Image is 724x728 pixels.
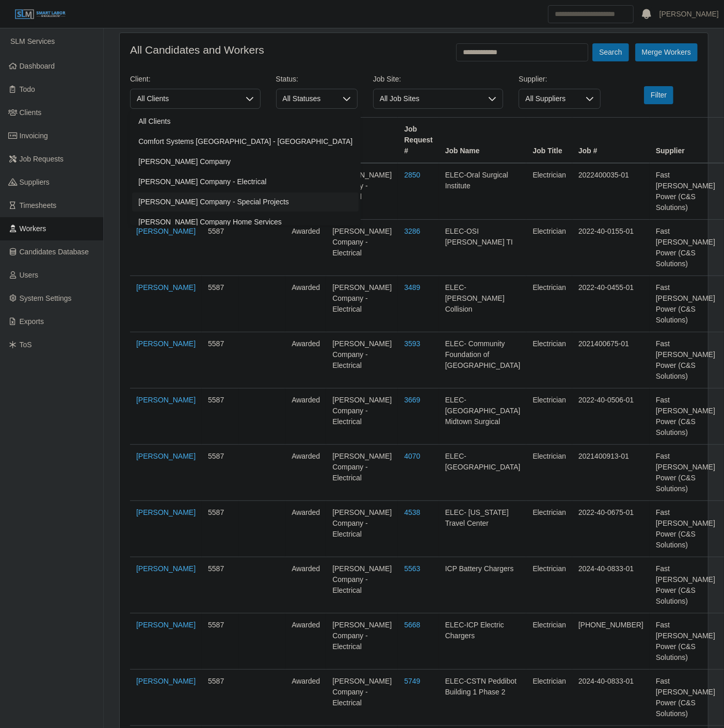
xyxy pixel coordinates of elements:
[132,132,359,151] li: Comfort Systems USA - Central TX
[136,339,196,348] a: [PERSON_NAME]
[130,74,151,85] label: Client:
[326,445,398,501] td: [PERSON_NAME] Company - Electrical
[20,85,35,93] span: Todo
[650,118,721,164] th: Supplier
[20,317,44,326] span: Exports
[202,670,239,726] td: 5587
[202,557,239,613] td: 5587
[373,74,401,85] label: Job Site:
[398,118,439,164] th: Job Request #
[650,220,721,276] td: Fast [PERSON_NAME] Power (C&S Solutions)
[10,37,55,45] span: SLM Services
[650,557,721,613] td: Fast [PERSON_NAME] Power (C&S Solutions)
[439,557,527,613] td: ICP Battery Chargers
[285,670,326,726] td: awarded
[136,283,196,292] a: [PERSON_NAME]
[20,155,64,163] span: Job Requests
[326,613,398,670] td: [PERSON_NAME] Company - Electrical
[548,5,634,23] input: Search
[526,276,572,332] td: Electrician
[572,557,650,613] td: 2024-40-0833-01
[526,118,572,164] th: Job Title
[526,613,572,670] td: Electrician
[326,389,398,445] td: [PERSON_NAME] Company - Electrical
[285,389,326,445] td: awarded
[202,445,239,501] td: 5587
[439,118,527,164] th: Job Name
[526,163,572,220] td: Electrician
[14,9,66,20] img: SLM Logo
[131,89,239,108] span: All Clients
[659,9,719,20] a: [PERSON_NAME]
[20,201,57,209] span: Timesheets
[439,276,527,332] td: ELEC-[PERSON_NAME] Collision
[202,276,239,332] td: 5587
[202,220,239,276] td: 5587
[132,112,359,131] li: All Clients
[285,613,326,670] td: awarded
[277,89,336,108] span: All Statuses
[572,613,650,670] td: [PHONE_NUMBER]
[136,564,196,573] a: [PERSON_NAME]
[136,621,196,629] a: [PERSON_NAME]
[572,670,650,726] td: 2024-40-0833-01
[439,501,527,557] td: ELEC- [US_STATE] Travel Center
[285,276,326,332] td: awarded
[526,501,572,557] td: Electrician
[650,670,721,726] td: Fast [PERSON_NAME] Power (C&S Solutions)
[572,276,650,332] td: 2022-40-0455-01
[572,501,650,557] td: 2022-40-0675-01
[20,62,55,70] span: Dashboard
[202,501,239,557] td: 5587
[404,339,420,348] a: 3593
[285,445,326,501] td: awarded
[130,43,264,56] h4: All Candidates and Workers
[404,508,420,516] a: 4538
[572,163,650,220] td: 2022400035-01
[404,227,420,235] a: 3286
[439,670,527,726] td: ELEC-CSTN Peddibot Building 1 Phase 2
[650,613,721,670] td: Fast [PERSON_NAME] Power (C&S Solutions)
[404,283,420,292] a: 3489
[138,116,170,127] span: All Clients
[404,452,420,460] a: 4070
[439,389,527,445] td: ELEC-[GEOGRAPHIC_DATA] Midtown Surgical
[132,152,359,171] li: Lee Company
[285,332,326,389] td: awarded
[136,508,196,516] a: [PERSON_NAME]
[404,564,420,573] a: 5563
[326,557,398,613] td: [PERSON_NAME] Company - Electrical
[650,276,721,332] td: Fast [PERSON_NAME] Power (C&S Solutions)
[650,163,721,220] td: Fast [PERSON_NAME] Power (C&S Solutions)
[138,176,266,187] span: [PERSON_NAME] Company - Electrical
[326,220,398,276] td: [PERSON_NAME] Company - Electrical
[136,677,196,685] a: [PERSON_NAME]
[374,89,482,108] span: All Job Sites
[136,452,196,460] a: [PERSON_NAME]
[526,670,572,726] td: Electrician
[326,332,398,389] td: [PERSON_NAME] Company - Electrical
[439,220,527,276] td: ELEC-OSI [PERSON_NAME] TI
[404,621,420,629] a: 5668
[132,192,359,212] li: Lee Company - Special Projects
[285,220,326,276] td: awarded
[132,213,359,232] li: Lee Company Home Services
[202,613,239,670] td: 5587
[138,156,231,167] span: [PERSON_NAME] Company
[572,220,650,276] td: 2022-40-0155-01
[404,677,420,685] a: 5749
[404,396,420,404] a: 3669
[20,341,32,349] span: ToS
[132,172,359,191] li: Lee Company - Electrical
[572,332,650,389] td: 2021400675-01
[526,445,572,501] td: Electrician
[572,445,650,501] td: 2021400913-01
[650,445,721,501] td: Fast [PERSON_NAME] Power (C&S Solutions)
[20,248,89,256] span: Candidates Database
[650,332,721,389] td: Fast [PERSON_NAME] Power (C&S Solutions)
[404,171,420,179] a: 2850
[20,132,48,140] span: Invoicing
[326,163,398,220] td: [PERSON_NAME] Company - Electrical
[202,332,239,389] td: 5587
[20,108,42,117] span: Clients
